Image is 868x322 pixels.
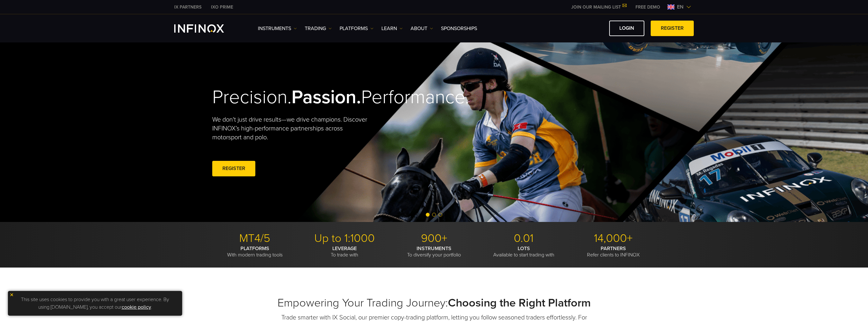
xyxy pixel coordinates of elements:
a: Learn [381,25,403,32]
p: Available to start trading with [481,245,566,258]
p: This site uses cookies to provide you with a great user experience. By using [DOMAIN_NAME], you a... [11,294,179,313]
p: MT4/5 [212,231,297,245]
span: en [674,3,686,11]
span: Go to slide 2 [432,213,436,217]
strong: PARTNERS [601,245,626,252]
p: We don't just drive results—we drive champions. Discover INFINOX’s high-performance partnerships ... [212,115,372,142]
strong: PLATFORMS [240,245,269,252]
h2: Precision. Performance. [212,86,412,109]
a: INFINOX [169,4,206,10]
a: INFINOX [206,4,238,10]
h2: Empowering Your Trading Journey: [212,296,656,310]
a: Instruments [258,25,297,32]
p: Up to 1:1000 [302,231,387,245]
a: LOGIN [609,21,644,36]
span: Go to slide 3 [438,213,442,217]
strong: LEVERAGE [332,245,357,252]
span: Go to slide 1 [426,213,430,217]
a: REGISTER [212,161,255,176]
p: 0.01 [481,231,566,245]
a: SPONSORSHIPS [441,25,477,32]
strong: INSTRUMENTS [417,245,451,252]
p: 14,000+ [571,231,656,245]
p: Refer clients to INFINOX [571,245,656,258]
strong: Choosing the Right Platform [448,296,591,310]
a: PLATFORMS [340,25,373,32]
a: INFINOX Logo [174,24,239,33]
strong: Passion. [291,86,361,109]
a: REGISTER [651,21,694,36]
a: ABOUT [411,25,433,32]
p: To trade with [302,245,387,258]
p: 900+ [392,231,476,245]
a: TRADING [305,25,332,32]
p: To diversify your portfolio [392,245,476,258]
img: yellow close icon [10,293,14,297]
p: With modern trading tools [212,245,297,258]
a: cookie policy [122,304,151,310]
strong: LOTS [518,245,530,252]
a: JOIN OUR MAILING LIST [566,4,631,10]
a: INFINOX MENU [631,4,665,10]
